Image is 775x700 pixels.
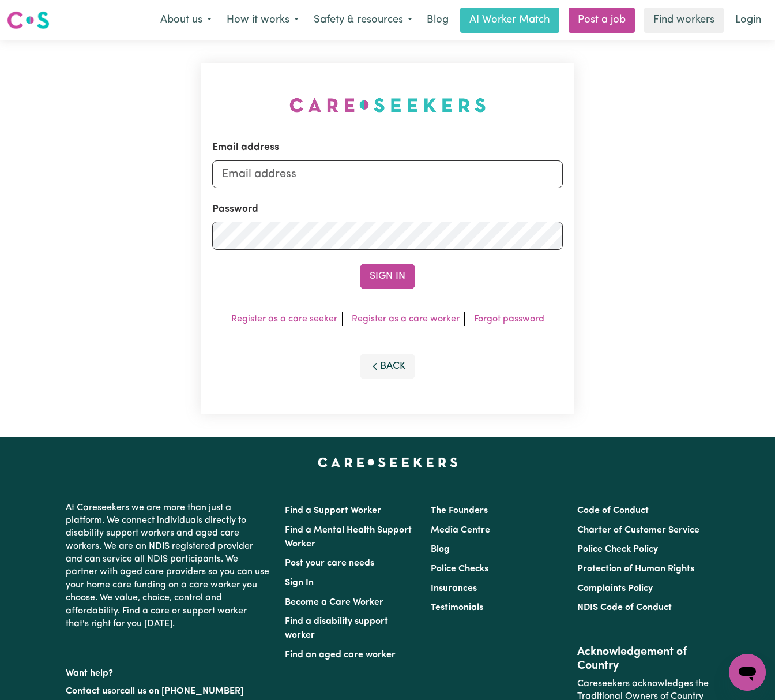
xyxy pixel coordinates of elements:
[460,8,559,33] a: AI Worker Match
[569,8,635,33] a: Post a job
[66,497,271,635] p: At Careseekers we are more than just a platform. We connect individuals directly to disability su...
[212,160,563,188] input: Email address
[285,559,374,568] a: Post your care needs
[431,584,477,593] a: Insurances
[212,202,258,217] label: Password
[431,545,450,554] a: Blog
[7,7,50,33] a: Careseekers logo
[212,140,279,155] label: Email address
[66,662,271,680] p: Want help?
[7,10,50,31] img: Careseekers logo
[577,603,672,612] a: NDIS Code of Conduct
[285,650,396,660] a: Find an aged care worker
[420,8,456,33] a: Blog
[577,506,649,515] a: Code of Conduct
[577,545,658,554] a: Police Check Policy
[577,645,709,673] h2: Acknowledgement of Country
[153,8,219,32] button: About us
[285,617,388,640] a: Find a disability support worker
[360,264,415,289] button: Sign In
[285,578,314,587] a: Sign In
[285,506,381,515] a: Find a Support Worker
[431,506,488,515] a: The Founders
[644,8,724,33] a: Find workers
[729,654,766,691] iframe: Button to launch messaging window
[474,315,544,324] a: Forgot password
[66,687,111,696] a: Contact us
[352,315,460,324] a: Register as a care worker
[285,598,383,607] a: Become a Care Worker
[728,8,768,33] a: Login
[306,8,420,32] button: Safety & resources
[120,687,243,696] a: call us on [PHONE_NUMBER]
[431,526,490,535] a: Media Centre
[231,315,337,324] a: Register as a care seeker
[285,526,412,549] a: Find a Mental Health Support Worker
[318,458,458,467] a: Careseekers home page
[577,564,694,574] a: Protection of Human Rights
[431,603,483,612] a: Testimonials
[577,526,699,535] a: Charter of Customer Service
[360,354,415,379] button: Back
[431,564,488,574] a: Police Checks
[219,8,306,32] button: How it works
[577,584,653,593] a: Complaints Policy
